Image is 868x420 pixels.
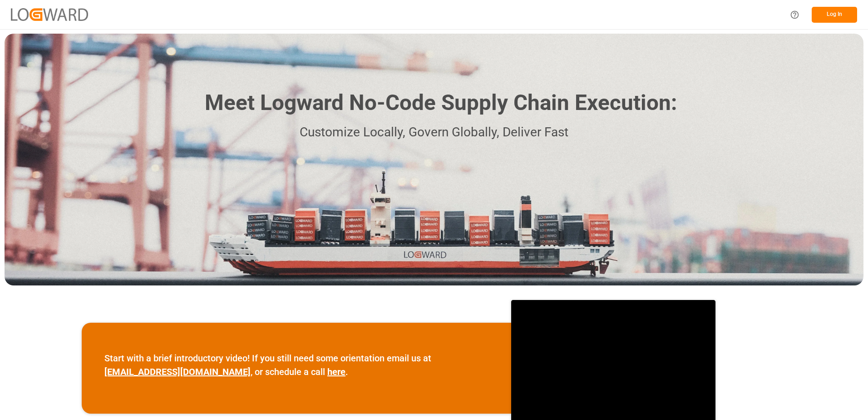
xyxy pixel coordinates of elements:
p: Start with a brief introductory video! If you still need some orientation email us at , or schedu... [104,351,488,379]
a: here [327,366,345,377]
p: Customize Locally, Govern Globally, Deliver Fast [191,122,677,143]
button: Log In [812,7,857,23]
a: [EMAIL_ADDRESS][DOMAIN_NAME] [104,366,251,377]
h1: Meet Logward No-Code Supply Chain Execution: [205,87,677,119]
img: Logward_new_orange.png [11,8,88,20]
button: Help Center [784,5,805,25]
